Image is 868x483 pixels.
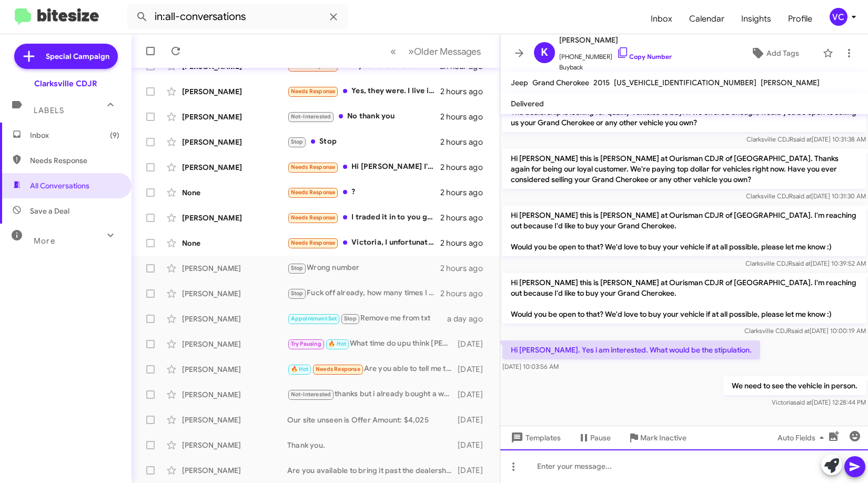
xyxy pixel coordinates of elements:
span: said at [793,398,812,406]
button: Previous [384,41,402,62]
div: a day ago [447,314,491,324]
div: Yes, they were. I live in [US_STATE] so a test drive is a little tough [287,85,440,97]
div: Hi [PERSON_NAME] I'm not thinking to sell it but but you have any numbers on mind? [287,161,440,173]
span: Templates [509,428,561,447]
div: Are you able to tell me the final cost of this vehicle, including all additional fees and taxes? [287,363,457,375]
span: Clarksville CDJR [DATE] 10:39:52 AM [745,259,866,267]
a: Calendar [681,4,733,34]
div: [DATE] [457,389,491,400]
div: 2 hours ago [440,137,491,147]
div: Fuck off already, how many times I have to tell you to stop [287,287,440,299]
div: 2 hours ago [440,86,491,97]
span: Inbox [30,130,119,140]
p: Hi [PERSON_NAME]. Yes i am interested. What would be the stipulation. [502,340,760,359]
span: Buyback [559,62,672,73]
div: Victoria, I unfortunately received one of the trucks with the delamination on the dash and faulty... [287,237,440,249]
div: I traded it in to you guys in [DATE]. [287,212,440,224]
span: K [541,44,548,61]
a: Special Campaign [14,44,118,69]
div: 2 hours ago [440,187,491,198]
span: Clarksville CDJR [DATE] 10:00:19 AM [744,327,866,335]
span: Stop [291,138,304,145]
span: Needs Response [291,189,336,196]
div: [DATE] [457,415,491,425]
button: Mark Inactive [619,428,695,447]
span: Appointment Set [291,315,337,322]
div: [PERSON_NAME] [182,389,287,400]
div: ? [287,186,440,198]
div: 2 hours ago [440,213,491,223]
a: Copy Number [617,53,672,61]
div: [PERSON_NAME] [182,314,287,324]
div: None [182,238,287,248]
span: [PERSON_NAME] [559,34,672,46]
button: Add Tags [731,44,817,63]
div: [DATE] [457,339,491,349]
span: All Conversations [30,180,89,191]
button: Templates [500,428,569,447]
div: Clarksville CDJR [34,78,97,89]
div: 2 hours ago [440,238,491,248]
span: Delivered [511,99,544,108]
div: [DATE] [457,465,491,476]
span: 🔥 Hot [291,366,309,373]
span: Jeep [511,78,528,87]
span: Stop [291,265,304,271]
button: VC [821,8,856,26]
div: [PERSON_NAME] [182,415,287,425]
div: 2 hours ago [440,288,491,299]
div: [PERSON_NAME] [182,288,287,299]
div: 2 hours ago [440,162,491,173]
span: Needs Response [291,88,336,95]
div: VC [830,8,847,26]
span: 🔥 Hot [328,340,346,347]
span: Save a Deal [30,206,69,216]
div: [PERSON_NAME] [182,213,287,223]
span: Profile [780,4,821,34]
button: Auto Fields [769,428,836,447]
div: What time do upu think [PERSON_NAME] will arrive [287,338,457,350]
span: [PHONE_NUMBER] [559,46,672,62]
button: Pause [569,428,619,447]
span: Not-Interested [291,391,331,398]
div: Our site unseen is Offer Amount: $4,025 [287,415,457,425]
div: [PERSON_NAME] [182,364,287,375]
div: [PERSON_NAME] [182,263,287,274]
input: Search [127,4,348,29]
div: [PERSON_NAME] [182,339,287,349]
span: Special Campaign [46,51,109,62]
span: Needs Response [291,239,336,246]
span: « [390,45,396,58]
div: thanks but i already bought a white 2025 jeep sahara at another dealer [287,388,457,400]
span: Victoria [DATE] 12:28:44 PM [772,398,866,406]
span: (9) [110,130,119,140]
p: Hi [PERSON_NAME] this is [PERSON_NAME] at Ourisman CDJR of [GEOGRAPHIC_DATA]. I'm reaching out be... [502,206,866,256]
span: Clarksville CDJR [DATE] 10:31:38 AM [746,135,866,143]
span: Needs Response [291,164,336,170]
div: No thank you [287,110,440,123]
a: Insights [733,4,780,34]
div: 2 hours ago [440,263,491,274]
span: Labels [34,106,64,115]
div: Are you available to bring it past the dealership? [287,465,457,476]
span: [US_VEHICLE_IDENTIFICATION_NUMBER] [614,78,756,87]
span: Stop [344,315,357,322]
span: said at [792,259,811,267]
div: [DATE] [457,440,491,450]
span: Inbox [642,4,681,34]
span: [PERSON_NAME] [761,78,820,87]
span: More [34,236,55,246]
span: Not-Interested [291,113,331,120]
span: Auto Fields [778,428,828,447]
span: Older Messages [414,46,481,57]
span: Needs Response [30,155,119,166]
p: Hi [PERSON_NAME] this is [PERSON_NAME] at Ourisman CDJR of [GEOGRAPHIC_DATA]. Thanks again for be... [502,149,866,189]
span: Grand Cherokee [532,78,589,87]
div: Wrong number [287,262,440,274]
nav: Page navigation example [385,41,487,62]
span: Mark Inactive [640,428,687,447]
div: 2 hours ago [440,112,491,122]
button: Next [402,41,487,62]
span: Try Pausing [291,340,321,347]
